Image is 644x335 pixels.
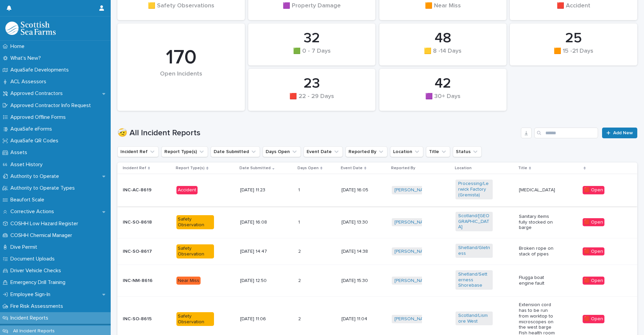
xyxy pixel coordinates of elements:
p: COSHH Chemical Manager [8,232,77,239]
p: Date Submitted [239,164,271,172]
p: COSHH Low Hazard Register [8,221,84,227]
p: Days Open [298,164,319,172]
tr: INC-SO-8617Safety Observation[DATE] 14:4722 [DATE] 14:38[PERSON_NAME] Shetland/Gletness Broken ro... [117,238,637,265]
tr: INC-AC-8619Accident[DATE] 11:2311 [DATE] 16:05[PERSON_NAME] Processing/Lerwick Factory (Gremista)... [117,174,637,206]
input: Search [534,128,598,138]
p: Document Uploads [8,256,60,262]
p: [DATE] 14:47 [240,249,277,254]
a: [PERSON_NAME] [394,220,431,225]
div: 🟧 Near Miss [391,2,495,16]
button: Reported By [345,146,387,157]
p: Event Date [341,164,363,172]
p: Employee Sign-In [8,291,56,298]
p: Corrective Actions [8,208,59,215]
button: Incident Ref [117,146,159,157]
p: AquaSafe eForms [8,126,57,132]
p: [DATE] 16:05 [341,187,379,193]
p: Dive Permit [8,244,43,250]
button: Days Open [263,146,301,157]
p: Report Type(s) [176,164,205,172]
div: 🟥 Open [583,186,604,194]
p: Home [8,43,30,50]
div: 🟥 22 - 29 Days [260,93,364,107]
p: Authority to Operate [8,173,64,180]
p: Asset History [8,161,48,168]
p: Approved Contractor Info Request [8,102,96,109]
button: Report Type(s) [161,146,208,157]
div: 🟧 15 -21 Days [521,48,626,62]
div: 32 [260,30,364,47]
div: 170 [129,46,233,70]
p: Approved Offline Forms [8,114,71,121]
p: Beaufort Scale [8,197,50,203]
p: What's New? [8,55,46,61]
button: Status [453,146,482,157]
div: Safety Observation [176,312,214,326]
div: Accident [176,186,198,194]
p: 1 [298,186,301,193]
p: Sanitary items fully stocked on barge [519,214,556,231]
a: [PERSON_NAME] [394,249,431,254]
p: All Incident Reports [8,328,60,334]
div: 🟥 Open [583,315,604,323]
p: 2 [298,277,302,284]
div: 🟨 Safety Observations [129,2,233,16]
p: 2 [298,315,302,322]
p: [DATE] 13:30 [341,220,379,225]
p: [MEDICAL_DATA] [519,187,556,193]
p: Approved Contractors [8,90,68,97]
p: INC-AC-8619 [123,187,160,193]
a: [PERSON_NAME] [394,278,431,284]
p: [DATE] 11:23 [240,187,277,193]
button: Title [426,146,450,157]
div: 23 [260,75,364,92]
div: 🟥 Accident [521,2,626,16]
div: 48 [391,30,495,47]
div: 25 [521,30,626,47]
div: Open Incidents [129,70,233,92]
span: Add New [613,131,633,135]
p: INC-SO-8615 [123,316,160,322]
p: Driver Vehicle Checks [8,268,66,274]
a: Scotland/[GEOGRAPHIC_DATA] [458,213,490,230]
button: Event Date [304,146,343,157]
div: 🟨 8 -14 Days [391,48,495,62]
p: [DATE] 15:30 [341,278,379,284]
div: 🟩 0 - 7 Days [260,48,364,62]
tr: INC-NM-8616Near Miss[DATE] 12:5022 [DATE] 15:30[PERSON_NAME] Shetland/Setterness Shorebase Flugga... [117,265,637,296]
p: [DATE] 12:50 [240,278,277,284]
p: [DATE] 14:38 [341,249,379,254]
a: Shetland/Gletness [458,245,490,256]
a: Add New [602,128,637,138]
div: 🟪 30+ Days [391,93,495,107]
a: Processing/Lerwick Factory (Gremista) [458,181,490,198]
div: 🟥 Open [583,277,604,285]
p: Broken rope on stack of pipes [519,246,556,257]
div: Safety Observation [176,215,214,229]
p: Flugga boat engine fault [519,275,556,286]
p: Incident Ref [123,164,146,172]
a: Scotland/Lismore West [458,313,490,324]
div: 🟥 Open [583,218,604,227]
p: [DATE] 11:06 [240,316,277,322]
p: [DATE] 11:04 [341,316,379,322]
img: bPIBxiqnSb2ggTQWdOVV [5,21,56,35]
div: 🟥 Open [583,247,604,256]
p: Reported By [391,164,415,172]
p: INC-SO-8617 [123,249,160,254]
h1: 🤕 All Incident Reports [117,128,518,138]
p: Authority to Operate Types [8,185,80,191]
button: Location [390,146,423,157]
p: 1 [298,218,301,225]
div: Safety Observation [176,244,214,258]
div: Near Miss [176,277,201,285]
p: AquaSafe Developments [8,67,74,73]
div: 🟪 Property Damage [260,2,364,16]
p: [DATE] 16:08 [240,220,277,225]
p: 2 [298,247,302,254]
p: ACL Assessors [8,79,52,85]
button: Date Submitted [211,146,260,157]
p: Emergency Drill Training [8,279,71,286]
p: Incident Reports [8,315,54,321]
